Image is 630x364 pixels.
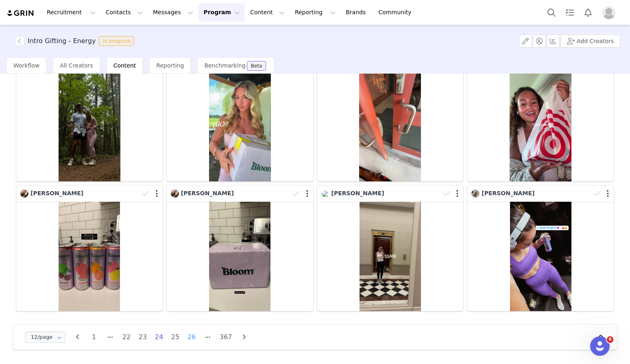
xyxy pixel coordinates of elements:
span: [PERSON_NAME] [482,190,534,196]
img: grin logo [7,9,35,17]
a: Community [374,3,420,22]
span: Workflow [13,62,39,69]
span: [PERSON_NAME] [331,190,384,196]
span: Reporting [156,62,184,69]
img: 14711b2e-d572-4625-89d7-087644f34a69.jpg [20,190,28,198]
img: 97a95c96-0416-4480-bdd2-40e0c3b4cfdb.jpg [321,191,329,197]
li: 24 [153,331,165,343]
li: 367 [218,331,234,343]
li: 22 [120,331,133,343]
button: Reporting [290,3,340,22]
span: 8 [607,336,613,343]
button: Search [543,3,560,22]
h3: Intro Gifting - Energy [28,36,96,46]
span: All Creators [60,62,93,69]
iframe: Intercom live chat [590,336,610,356]
button: Program [198,3,245,22]
button: Messages [148,3,198,22]
span: Benchmarking [204,62,245,69]
li: 23 [137,331,149,343]
a: Tasks [561,3,579,22]
span: Content [113,62,136,69]
span: In progress [99,36,134,46]
img: placeholder-profile.jpg [602,6,615,19]
img: bda0466d-18a6-4546-b301-1d2aea94e730.jpg [471,190,480,198]
button: Contacts [101,3,148,22]
span: [PERSON_NAME] [181,190,234,196]
input: Select [25,331,65,343]
button: Add Creators [560,35,620,48]
li: 26 [185,331,198,343]
span: [PERSON_NAME] [31,190,83,196]
li: 25 [169,331,181,343]
button: Profile [597,6,623,19]
span: [object Object] [15,36,137,46]
div: Beta [251,63,262,68]
button: Notifications [579,3,597,22]
button: Content [245,3,290,22]
li: 1 [88,331,100,343]
a: Brands [341,3,373,22]
button: Recruitment [42,3,100,22]
img: 14711b2e-d572-4625-89d7-087644f34a69.jpg [171,190,179,198]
